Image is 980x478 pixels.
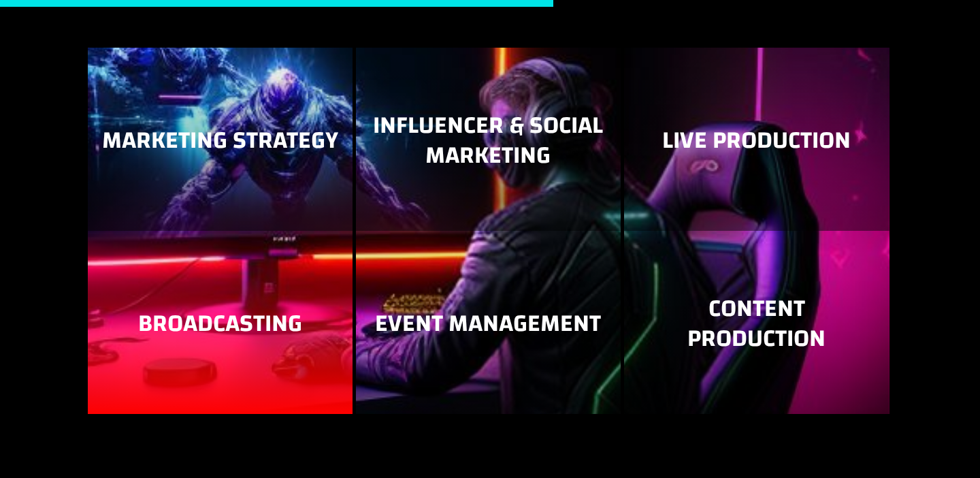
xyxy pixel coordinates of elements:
h3: Live Production [638,126,875,162]
h3: Influencer & Social Marketing [370,111,607,176]
h3: Broadcasting [101,309,339,345]
h3: Content Production [638,294,875,360]
iframe: Chat Widget [912,413,980,478]
h3: Event Management [370,309,607,345]
h3: Marketing Strategy [101,126,339,162]
div: Chat-Widget [912,413,980,478]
